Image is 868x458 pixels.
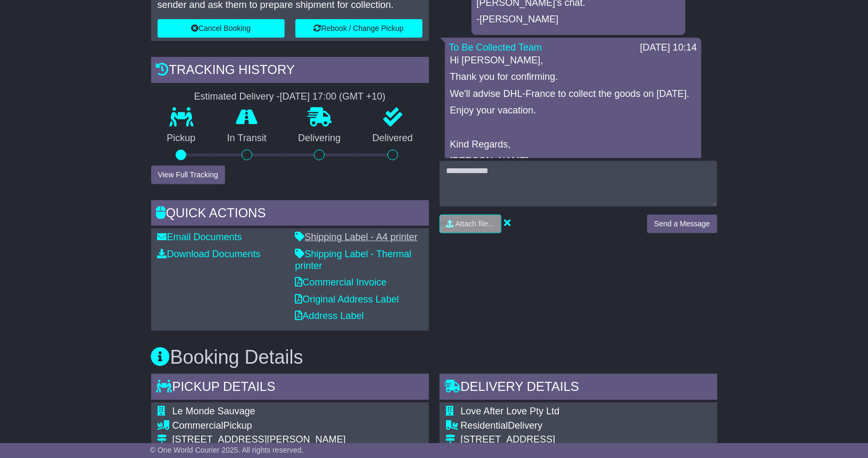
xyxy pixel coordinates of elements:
p: We'll advise DHL-France to collect the goods on [DATE]. [450,88,696,100]
a: Original Address Label [295,294,399,305]
div: [STREET_ADDRESS] [461,434,702,446]
div: Quick Actions [151,200,429,229]
p: -[PERSON_NAME] [477,14,680,26]
p: Kind Regards, [450,139,696,151]
a: Shipping Label - A4 printer [295,232,418,242]
div: [DATE] 10:14 [640,42,697,54]
div: Estimated Delivery - [151,91,429,103]
a: Address Label [295,310,364,321]
span: Le Monde Sauvage [172,406,255,416]
div: Delivery Details [440,374,717,403]
button: Rebook / Change Pickup [295,19,423,38]
p: Delivering [283,133,357,144]
p: Thank you for confirming. [450,71,696,83]
button: View Full Tracking [151,166,225,184]
div: Pickup Details [151,374,429,403]
a: Shipping Label - Thermal printer [295,249,412,271]
div: Pickup [172,420,346,432]
span: © One World Courier 2025. All rights reserved. [150,446,304,454]
div: Delivery [461,420,702,432]
span: Residential [461,420,508,431]
span: Commercial [172,420,224,431]
button: Cancel Booking [158,19,285,38]
p: Pickup [151,133,212,144]
div: [STREET_ADDRESS][PERSON_NAME] [172,434,346,446]
a: To Be Collected Team [449,42,542,53]
p: In Transit [211,133,283,144]
a: Email Documents [158,232,242,242]
a: Commercial Invoice [295,277,387,288]
p: [PERSON_NAME] [450,156,696,167]
p: Delivered [357,133,429,144]
a: Download Documents [158,249,261,259]
button: Send a Message [647,215,717,233]
p: Hi [PERSON_NAME], [450,55,696,67]
span: Love After Love Pty Ltd [461,406,560,416]
p: Enjoy your vacation. [450,105,696,117]
div: Tracking history [151,57,429,86]
div: [DATE] 17:00 (GMT +10) [280,91,386,103]
h3: Booking Details [151,347,717,368]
